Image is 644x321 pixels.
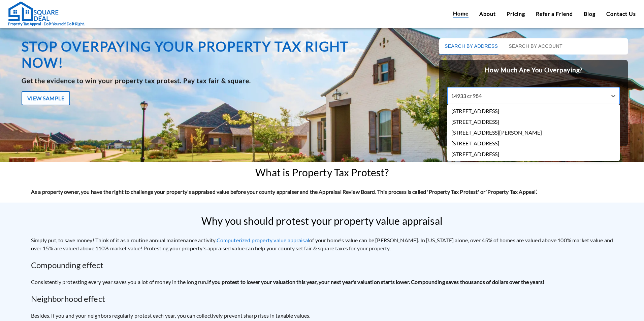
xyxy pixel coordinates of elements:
[447,149,620,159] div: [STREET_ADDRESS]
[255,167,388,178] h2: What is Property Tax Protest?
[201,215,443,227] h2: Why you should protest your property value appraisal
[453,9,469,18] a: Home
[22,91,70,105] button: View Sample
[584,10,595,18] a: Blog
[207,279,544,285] strong: If you protest to lower your valuation this year, your next year's valuation starts lower. Compou...
[439,60,628,80] h2: How Much Are You Overpaying?
[31,236,613,252] p: Simply put, to save money! Think of it as a routine annual maintenance activity. of your home's v...
[35,38,113,46] div: Leave a message
[447,106,620,116] div: [STREET_ADDRESS]
[110,3,127,20] div: Minimize live chat window
[439,38,628,55] div: basic tabs example
[31,278,613,286] p: Consistently protesting every year saves you a lot of money in the long run.
[53,176,86,181] em: Driven by SalesIQ
[439,38,503,55] button: Search by Address
[8,1,59,21] img: Square Deal
[606,10,636,18] a: Contact Us
[11,40,28,44] img: logo_Zg8I0qSkbAqR2WFHt3p6CTuqpyXMFPubPcD2OT02zFN43Cy9FUNNG3NEPhM_Q1qe_.png
[31,293,613,305] h2: Neighborhood effect
[217,237,309,243] a: Computerized property value appraisal
[22,38,369,71] h1: Stop overpaying your property tax right now!
[31,312,613,320] p: Besides, if you and your neighbors regularly protest each year, you can collectively prevent shar...
[447,127,620,138] div: [STREET_ADDRESS][PERSON_NAME]
[46,177,51,181] img: salesiqlogo_leal7QplfZFryJ6FIlVepeu7OftD7mt8q6exU6-34PB8prfIgodN67KcxXM9Y7JQ_.png
[22,77,251,84] b: Get the evidence to win your property tax protest. Pay tax fair & square.
[14,85,118,153] span: We are offline. Please leave us a message.
[447,116,620,127] div: [STREET_ADDRESS]
[99,207,122,216] em: Submit
[8,1,85,27] a: Property Tax Appeal - Do it Yourself. Do it Right.
[507,10,525,18] a: Pricing
[503,38,568,55] button: Search by Account
[31,188,537,195] strong: As a property owner, you have the right to challenge your property's appraised value before your ...
[447,138,620,149] div: [STREET_ADDRESS]
[536,10,573,18] a: Refer a Friend
[3,184,128,207] textarea: Type your message and click 'Submit'
[479,10,496,18] a: About
[31,259,613,271] h2: Compounding effect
